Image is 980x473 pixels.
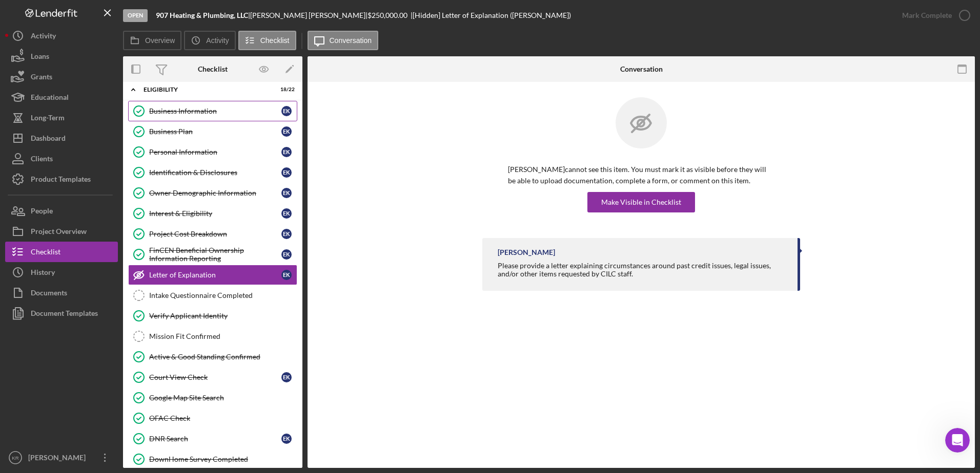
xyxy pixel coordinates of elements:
[5,107,118,128] button: Long-Term
[308,31,379,50] button: Conversation
[156,11,248,19] b: 907 Heating & Plumbing, LLC
[163,357,190,377] span: neutral face reaction
[144,87,269,93] div: Eligibility
[281,434,292,444] div: E K
[5,447,118,468] button: KR[PERSON_NAME]
[149,373,281,381] div: Court View Check
[149,353,297,361] div: Active & Good Standing Confirmed
[260,36,290,45] label: Checklist
[128,428,297,449] a: DNR SearchEK
[135,390,217,398] a: Open in help center
[281,229,292,239] div: E K
[128,121,297,142] a: Business PlanEK
[31,201,53,224] div: People
[5,87,118,107] button: Educational
[945,428,970,453] iframe: Intercom live chat
[128,244,297,265] a: FinCEN Beneficial Ownership Information ReportingEK
[142,357,157,377] span: 😞
[5,242,118,262] button: Checklist
[195,357,210,377] span: 😃
[5,148,118,169] a: Clients
[123,9,148,22] div: Open
[31,303,98,326] div: Document Templates
[190,357,216,377] span: smiley reaction
[128,388,297,408] a: Google Map Site Search
[31,26,56,49] div: Activity
[902,5,952,26] div: Mark Complete
[149,127,281,136] div: Business Plan
[31,262,55,285] div: History
[26,447,92,470] div: [PERSON_NAME]
[149,246,281,263] div: FinCEN Beneficial Ownership Information Reporting
[12,455,18,461] text: KR
[5,26,118,46] button: Activity
[31,128,66,151] div: Dashboard
[276,87,295,93] div: 18 / 22
[128,306,297,326] a: Verify Applicant Identity
[128,326,297,347] a: Mission Fit Confirmed
[587,192,695,212] button: Make Visible in Checklist
[149,107,281,115] div: Business Information
[149,209,281,218] div: Interest & Eligibility
[156,11,250,19] div: |
[5,67,118,87] a: Grants
[136,357,163,377] span: disappointed reaction
[5,262,118,283] a: History
[123,31,181,50] button: Overview
[281,188,292,198] div: E K
[5,128,118,148] a: Dashboard
[149,291,297,299] div: Intake Questionnaire Completed
[149,271,281,279] div: Letter of Explanation
[498,248,555,256] div: [PERSON_NAME]
[149,168,281,177] div: Identification & Disclosures
[128,162,297,183] a: Identification & DisclosuresEK
[169,357,183,377] span: 😐
[149,312,297,320] div: Verify Applicant Identity
[5,221,118,242] button: Project Overview
[149,394,297,402] div: Google Map Site Search
[5,169,118,189] button: Product Templates
[128,408,297,428] a: OFAC Check
[31,283,67,306] div: Documents
[508,164,774,187] p: [PERSON_NAME] cannot see this item. You must mark it as visible before they will be able to uploa...
[149,230,281,238] div: Project Cost Breakdown
[892,5,975,26] button: Mark Complete
[128,224,297,244] a: Project Cost BreakdownEK
[128,367,297,388] a: Court View CheckEK
[601,192,681,212] div: Make Visible in Checklist
[206,36,229,45] label: Activity
[238,31,296,50] button: Checklist
[128,183,297,203] a: Owner Demographic InformationEK
[12,347,340,358] div: Did this answer your question?
[5,303,118,324] a: Document Templates
[330,36,372,45] label: Conversation
[149,414,297,422] div: OFAC Check
[128,265,297,285] a: Letter of ExplanationEK
[5,283,118,303] button: Documents
[145,36,175,45] label: Overview
[31,242,60,265] div: Checklist
[31,107,65,131] div: Long-Term
[5,201,118,221] button: People
[281,208,292,219] div: E K
[31,221,87,244] div: Project Overview
[128,142,297,162] a: Personal InformationEK
[7,4,26,24] button: go back
[281,167,292,178] div: E K
[250,11,367,19] div: [PERSON_NAME] [PERSON_NAME] |
[149,435,281,443] div: DNR Search
[281,372,292,382] div: E K
[281,270,292,280] div: E K
[498,262,787,278] div: Please provide a letter explaining circumstances around past credit issues, legal issues, and/or ...
[149,455,297,463] div: DownHome Survey Completed
[149,148,281,156] div: Personal Information
[31,148,53,171] div: Clients
[328,4,346,23] div: Close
